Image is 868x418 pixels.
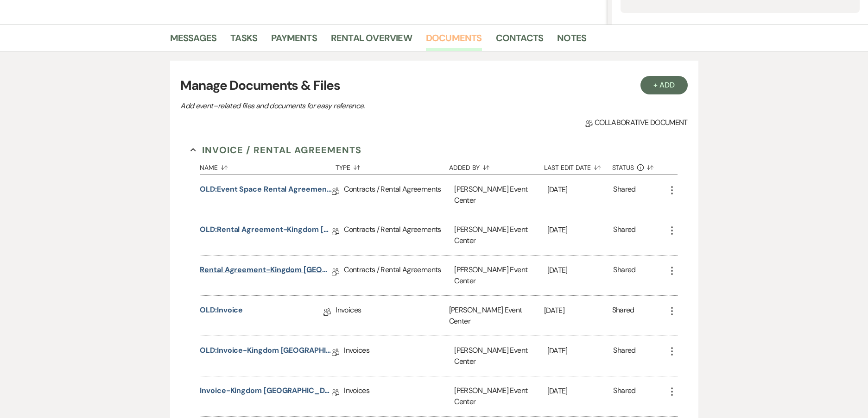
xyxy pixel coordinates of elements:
div: [PERSON_NAME] Event Center [454,256,547,295]
div: [PERSON_NAME] Event Center [454,175,547,215]
p: [DATE] [547,224,614,236]
div: [PERSON_NAME] Event Center [454,376,547,416]
a: OLD:Invoice-Kingdom [GEOGRAPHIC_DATA]-Rose Gold-4.16.26 [200,345,332,359]
p: Add event–related files and documents for easy reference. [180,100,505,112]
button: Invoice / Rental Agreements [190,143,361,157]
a: OLD:Event Space Rental Agreement-Kingdom [GEOGRAPHIC_DATA]-Rose Gold-4.16.26 [200,184,332,198]
div: Invoices [344,336,454,376]
div: [PERSON_NAME] Event Center [454,215,547,255]
div: Invoices [344,376,454,416]
button: Added By [449,157,544,175]
span: Collaborative document [585,117,687,128]
a: OLD:Rental Agreement-Kingdom [GEOGRAPHIC_DATA]-Rose Gold-4.16.26 [200,224,332,238]
button: Status [612,157,666,175]
p: [DATE] [547,385,614,397]
a: Rental Agreement-Kingdom [GEOGRAPHIC_DATA]-Rose Gold-4.16.26 [200,264,332,279]
a: Invoice-Kingdom [GEOGRAPHIC_DATA]-Rose Gold-4.16.26 [200,385,332,399]
p: [DATE] [547,264,614,276]
a: Documents [426,31,482,51]
div: [PERSON_NAME] Event Center [454,336,547,376]
a: Rental Overview [331,31,412,51]
a: Tasks [230,31,257,51]
a: Notes [557,31,586,51]
a: Contacts [496,31,544,51]
div: Shared [613,264,635,287]
h3: Manage Documents & Files [180,76,687,95]
p: [DATE] [547,184,614,196]
div: Shared [613,385,635,407]
a: Payments [271,31,317,51]
div: Shared [613,184,635,206]
div: Invoices [336,296,449,336]
div: Shared [613,345,635,367]
button: Last Edit Date [544,157,612,175]
div: Contracts / Rental Agreements [344,175,454,215]
span: Status [612,164,634,171]
button: Name [200,157,336,175]
div: Contracts / Rental Agreements [344,215,454,255]
a: OLD:Invoice [200,305,243,319]
button: + Add [640,76,688,94]
div: Shared [612,305,634,327]
div: [PERSON_NAME] Event Center [449,296,544,336]
p: [DATE] [547,345,614,357]
a: Messages [170,31,217,51]
div: Shared [613,224,635,246]
p: [DATE] [544,305,612,317]
button: Type [336,157,449,175]
div: Contracts / Rental Agreements [344,256,454,295]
